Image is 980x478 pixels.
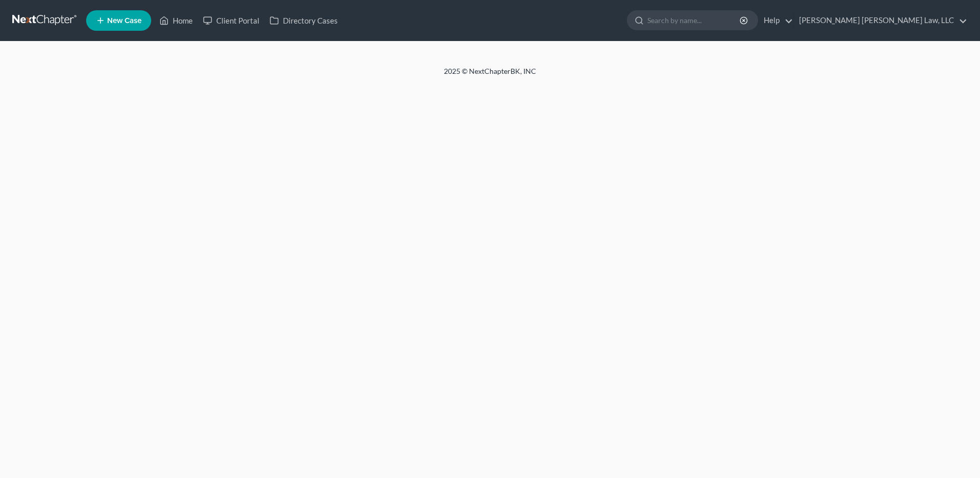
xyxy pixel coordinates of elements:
[107,17,141,25] span: New Case
[154,11,198,30] a: Home
[759,11,793,30] a: Help
[264,11,343,30] a: Directory Cases
[198,11,264,30] a: Client Portal
[794,11,967,30] a: [PERSON_NAME] [PERSON_NAME] Law, LLC
[647,11,741,30] input: Search by name...
[198,66,782,85] div: 2025 © NextChapterBK, INC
